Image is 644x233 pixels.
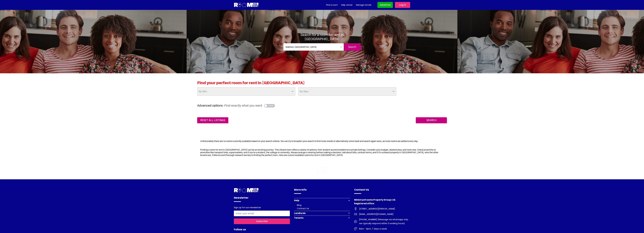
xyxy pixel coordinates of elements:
[283,43,339,51] input: Where do you want to live. Search by town or postcode
[344,43,361,51] input: Search
[354,217,410,225] a: [PHONE_NUMBER] (Message via whatsapp only, we typically respond within 3 working hours)
[354,198,410,207] h4: Ministryofrooms Property Group Ltd. Registered office:
[234,218,290,224] button: Subscribe
[297,204,301,207] a: Blog
[234,2,259,8] img: Logo for Room for Rent, featuring a welcoming design with a house icon and modern typography
[354,212,410,216] a: [EMAIL_ADDRESS][DOMAIN_NAME]
[294,188,350,194] h4: More Info
[294,211,350,216] button: Landlords
[395,2,410,8] a: Log in
[322,168,327,173] li: « Previous
[197,80,447,87] h2: Find your perfect room for rent in [GEOGRAPHIC_DATA]
[234,206,261,209] label: Sign up for our newsletter
[294,216,350,220] button: Tenants
[354,207,410,211] a: [STREET_ADDRESS][PERSON_NAME]
[197,147,447,158] div: Finding a room for rent in [GEOGRAPHIC_DATA] can be an exciting journey. This vibrant town offers...
[357,217,410,225] span: [PHONE_NUMBER] (Message via whatsapp only, we typically respond within 3 working hours)
[357,212,394,216] span: [EMAIL_ADDRESS][DOMAIN_NAME]
[354,227,357,230] img: Room For Rent
[197,104,447,107] h3: Advanced options -
[357,227,387,231] span: 8am - 6pm, 7 days a week
[354,188,410,194] h4: Contact Us
[318,168,322,173] li: « Previous
[234,188,259,193] img: Room For Rent
[341,3,353,7] a: Help center
[294,198,350,203] button: Help
[197,138,447,144] div: Unfortunately there are no rooms currently available based on your search criteria. You can try t...
[224,104,262,107] span: Find exactly what you want
[326,3,338,7] a: Find a room
[297,207,309,210] a: Contact Us
[416,117,447,123] input: Search
[356,3,371,7] a: Manage rentals
[354,207,357,210] img: Room For Rent
[354,220,357,223] img: Room For Rent
[283,33,361,41] h1: Search for a room for rent in [GEOGRAPHIC_DATA]
[197,117,228,123] a: reset all listings
[377,2,393,8] a: Advertise
[357,207,395,211] span: [STREET_ADDRESS][PERSON_NAME]
[234,196,290,202] h4: Newsletter
[354,227,410,231] a: 8am - 6pm, 7 days a week
[234,211,290,216] input: Enter your email
[354,213,357,216] img: Room For Rent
